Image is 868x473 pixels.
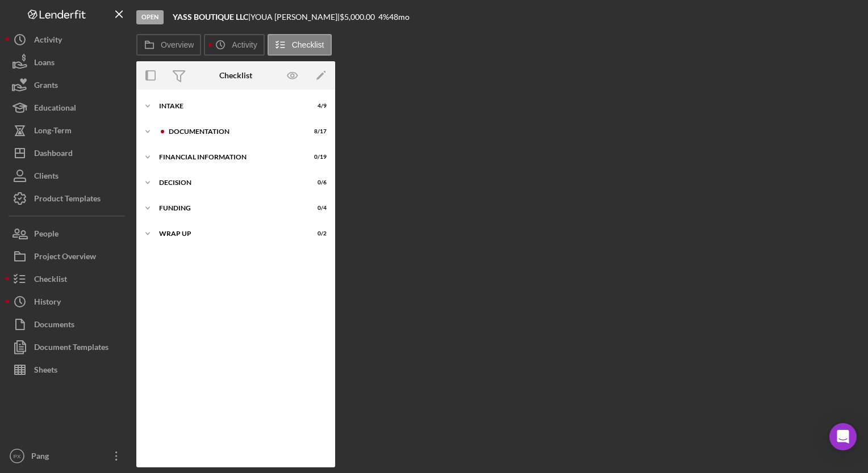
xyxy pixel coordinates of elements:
div: Intake [159,103,298,109]
button: Clients [6,164,131,187]
div: Document Templates [34,336,108,361]
div: Project Overview [34,245,96,271]
button: Loans [6,51,131,74]
div: Grants [34,74,58,99]
div: Sheets [34,358,57,384]
div: Open Intercom Messenger [829,423,857,450]
div: | [173,12,251,22]
button: Checklist [6,268,131,290]
button: People [6,222,131,245]
div: Activity [34,28,62,54]
div: Financial Information [159,154,298,161]
b: YASS BOUTIQUE LLC [173,12,248,22]
div: Product Templates [34,187,101,213]
div: Loans [34,51,55,77]
label: Overview [161,40,194,49]
button: History [6,290,131,313]
label: Activity [232,40,257,49]
button: Activity [204,34,264,56]
div: Decision [159,179,298,186]
div: 0 / 6 [306,179,327,186]
button: Dashboard [6,142,131,164]
button: Sheets [6,358,131,381]
div: Educational [34,96,76,122]
div: 0 / 2 [306,230,327,237]
button: Project Overview [6,245,131,268]
div: Long-Term [34,119,72,145]
button: Activity [6,28,131,51]
button: Educational [6,96,131,119]
button: Document Templates [6,336,131,358]
div: Checklist [219,71,252,80]
div: YOUA [PERSON_NAME] | [251,12,340,22]
div: $5,000.00 [340,12,378,22]
div: 48 mo [389,12,410,22]
button: Checklist [268,34,332,56]
div: 0 / 4 [306,205,327,212]
button: Product Templates [6,187,131,210]
div: 8 / 17 [306,128,327,135]
text: PX [14,453,21,459]
div: 4 / 9 [306,103,327,109]
div: People [34,222,59,248]
div: Open [136,10,164,24]
div: 0 / 19 [306,154,327,161]
div: Wrap Up [159,230,298,237]
div: Documents [34,313,74,339]
button: Overview [136,34,201,56]
div: Checklist [34,268,67,293]
div: Dashboard [34,142,73,167]
button: Long-Term [6,119,131,142]
button: Documents [6,313,131,336]
div: 4 % [378,12,389,22]
button: Grants [6,74,131,96]
div: Clients [34,164,59,190]
label: Checklist [292,40,324,49]
button: PXPang [PERSON_NAME] [6,445,131,467]
div: History [34,290,61,316]
div: Documentation [169,128,298,135]
div: Funding [159,205,298,212]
